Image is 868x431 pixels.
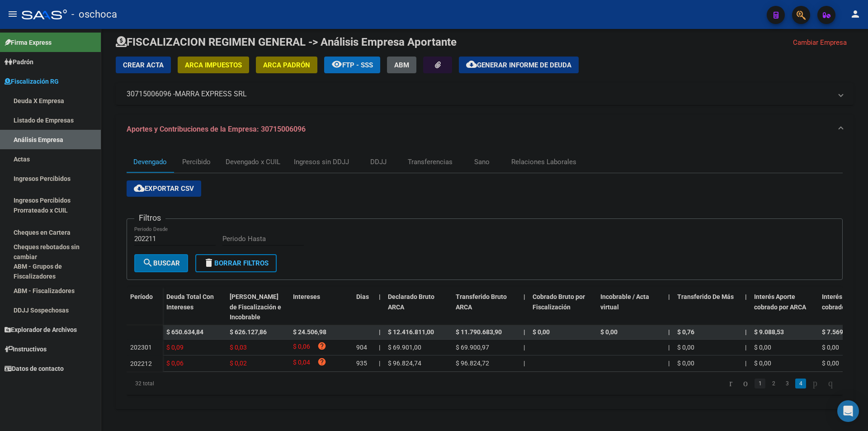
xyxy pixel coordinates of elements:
[511,157,576,167] div: Relaciones Laborales
[677,344,694,351] span: $ 0,00
[379,360,380,367] span: |
[331,59,342,70] mat-icon: remove_red_eye
[324,57,380,73] button: FTP - SSS
[5,344,47,354] span: Instructivos
[356,344,367,351] span: 904
[133,157,167,167] div: Devengado
[754,344,771,351] span: $ 0,00
[597,287,665,327] datatable-header-cell: Incobrable / Acta virtual
[116,83,854,105] mat-expansion-panel-header: 30715006096 -MARRA EXPRESS SRL
[134,183,145,194] mat-icon: cloud_download
[356,360,367,367] span: 935
[524,344,525,351] span: |
[116,115,854,144] mat-expansion-panel-header: Aportes y Contribuciones de la Empresa: 30715006096
[668,328,670,336] span: |
[356,293,369,300] span: Dias
[524,360,525,367] span: |
[782,379,793,388] a: 3
[166,328,203,336] span: $ 650.634,84
[123,61,164,69] span: Crear Acta
[166,344,184,351] span: $ 0,09
[665,287,674,327] datatable-header-cell: |
[750,287,818,327] datatable-header-cell: Interés Aporte cobrado por ARCA
[745,344,746,351] span: |
[456,293,507,311] span: Transferido Bruto ARCA
[754,328,784,336] span: $ 9.088,53
[767,376,780,391] li: page 2
[725,379,736,388] a: go to first page
[379,328,381,336] span: |
[130,344,152,351] span: 202301
[130,293,153,300] span: Período
[388,344,421,351] span: $ 69.901,00
[5,38,52,47] span: Firma Express
[256,57,317,73] button: ARCA Padrón
[477,61,571,69] span: Generar informe de deuda
[600,328,618,336] span: $ 0,00
[466,59,477,70] mat-icon: cloud_download
[127,180,201,197] button: Exportar CSV
[786,35,854,50] button: Cambiar Empresa
[230,360,247,367] span: $ 0,02
[384,287,452,327] datatable-header-cell: Declarado Bruto ARCA
[768,379,779,388] a: 2
[739,379,752,388] a: go to previous page
[166,360,184,367] span: $ 0,06
[185,61,242,69] span: ARCA Impuestos
[230,344,247,351] span: $ 0,03
[142,257,153,268] mat-icon: search
[524,293,525,300] span: |
[289,287,353,327] datatable-header-cell: Intereses
[459,57,579,73] button: Generar informe de deuda
[203,257,214,268] mat-icon: delete
[533,293,585,311] span: Cobrado Bruto por Fiscalización
[127,287,163,325] datatable-header-cell: Período
[230,293,281,321] span: [PERSON_NAME] de Fiscalización e Incobrable
[524,328,525,336] span: |
[375,287,384,327] datatable-header-cell: |
[753,376,767,391] li: page 1
[754,360,771,367] span: $ 0,00
[533,328,550,336] span: $ 0,00
[195,254,277,272] button: Borrar Filtros
[5,76,59,86] span: Fiscalización RG
[127,89,832,99] mat-panel-title: 30715006096 -
[456,328,502,336] span: $ 11.790.683,90
[182,157,211,167] div: Percibido
[379,344,380,351] span: |
[745,293,747,300] span: |
[677,328,694,336] span: $ 0,76
[166,293,214,311] span: Deuda Total Con Intereses
[5,325,77,335] span: Explorador de Archivos
[822,360,839,367] span: $ 0,00
[353,287,375,327] datatable-header-cell: Dias
[677,360,694,367] span: $ 0,00
[780,376,794,391] li: page 3
[116,57,171,73] button: Crear Acta
[178,57,249,73] button: ARCA Impuestos
[755,379,765,388] a: 1
[668,344,670,351] span: |
[754,293,806,311] span: Interés Aporte cobrado por ARCA
[230,328,267,336] span: $ 626.127,86
[822,344,839,351] span: $ 0,00
[850,9,861,19] mat-icon: person
[387,57,416,73] button: ABM
[127,125,306,133] span: Aportes y Contribuciones de la Empresa: 30715006096
[745,360,746,367] span: |
[263,61,310,69] span: ARCA Padrón
[824,379,837,388] a: go to last page
[294,157,349,167] div: Ingresos sin DDJJ
[452,287,520,327] datatable-header-cell: Transferido Bruto ARCA
[142,259,180,267] span: Buscar
[226,157,280,167] div: Devengado x CUIL
[203,259,269,267] span: Borrar Filtros
[130,360,152,367] span: 202212
[388,328,434,336] span: $ 12.416.811,00
[394,61,409,69] span: ABM
[317,341,326,350] i: help
[837,400,859,422] div: Open Intercom Messenger
[529,287,597,327] datatable-header-cell: Cobrado Bruto por Fiscalización
[520,287,529,327] datatable-header-cell: |
[226,287,289,327] datatable-header-cell: Deuda Bruta Neto de Fiscalización e Incobrable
